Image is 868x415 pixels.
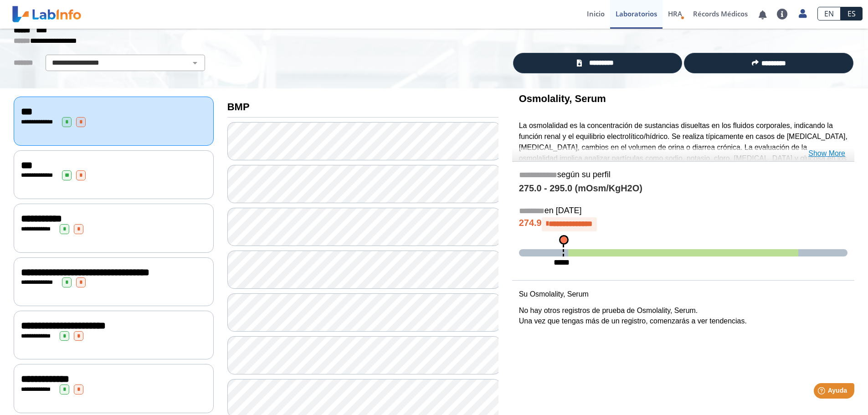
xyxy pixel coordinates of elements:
b: Osmolality, Serum [519,93,606,104]
p: La osmolalidad es la concentración de sustancias disueltas en los fluidos corporales, indicando l... [519,120,847,175]
h4: 275.0 - 295.0 (mOsm/KgH2O) [519,183,847,194]
a: EN [817,7,841,20]
h5: en [DATE] [519,206,847,216]
a: ES [841,7,863,20]
span: HRA [668,9,682,18]
p: Su Osmolality, Serum [519,289,847,300]
p: No hay otros registros de prueba de Osmolality, Serum. Una vez que tengas más de un registro, com... [519,305,847,327]
iframe: Help widget launcher [787,379,858,405]
h4: 274.9 [519,217,847,231]
b: BMP [227,101,250,113]
h5: según su perfil [519,170,847,180]
a: Show More [808,148,845,159]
